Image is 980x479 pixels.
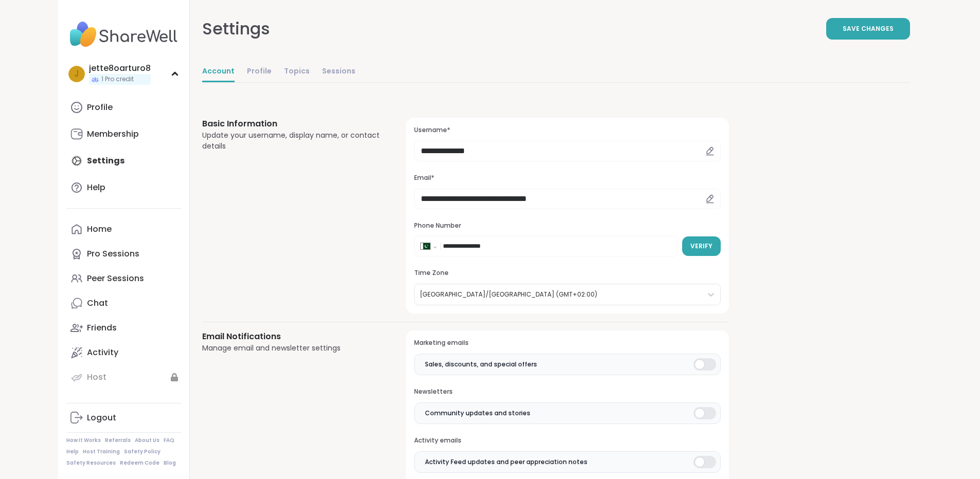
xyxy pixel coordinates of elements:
div: Logout [87,412,116,423]
a: Redeem Code [120,459,159,467]
span: Community updates and stories [425,409,530,418]
a: Peer Sessions [66,266,181,291]
div: Pro Sessions [87,248,139,260]
span: 1 Pro credit [101,75,134,84]
span: j [74,67,79,81]
a: How It Works [66,437,101,444]
a: Profile [247,62,272,82]
h3: Activity emails [414,436,720,445]
button: Save Changes [826,18,910,40]
h3: Email* [414,174,720,182]
a: Safety Policy [124,448,161,455]
a: Referrals [105,437,131,444]
h3: Basic Information [202,118,382,130]
div: Membership [87,128,139,140]
a: Logout [66,406,181,430]
h3: Marketing emails [414,339,720,347]
div: Settings [202,16,270,41]
a: About Us [135,437,159,444]
div: Friends [87,322,117,334]
button: Verify [682,236,721,256]
a: Help [66,175,181,200]
div: jette8oarturo8 [89,63,151,74]
a: Topics [284,62,310,82]
span: Save Changes [843,24,894,33]
a: FAQ [164,437,174,444]
a: Host [66,365,181,390]
div: Chat [87,298,108,309]
h3: Newsletters [414,388,720,396]
img: ShareWell Nav Logo [66,16,181,52]
a: Help [66,448,79,455]
a: Host Training [83,448,120,455]
a: Friends [66,316,181,340]
a: Sessions [322,62,355,82]
div: Profile [87,102,113,113]
a: Activity [66,340,181,365]
h3: Phone Number [414,222,720,230]
div: Peer Sessions [87,273,144,284]
h3: Username* [414,126,720,135]
a: Profile [66,95,181,120]
div: Help [87,182,105,193]
div: Manage email and newsletter settings [202,343,382,354]
a: Pro Sessions [66,242,181,266]
a: Blog [164,459,176,467]
div: Activity [87,347,118,358]
h3: Email Notifications [202,330,382,343]
a: Safety Resources [66,459,116,467]
a: Account [202,62,235,82]
span: Verify [690,242,712,251]
span: Sales, discounts, and special offers [425,360,537,369]
div: Update your username, display name, or contact details [202,130,382,152]
div: Host [87,372,106,383]
div: Home [87,224,112,235]
h3: Time Zone [414,269,720,278]
a: Membership [66,122,181,146]
a: Chat [66,291,181,316]
a: Home [66,217,181,242]
span: Activity Feed updates and peer appreciation notes [425,457,587,467]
